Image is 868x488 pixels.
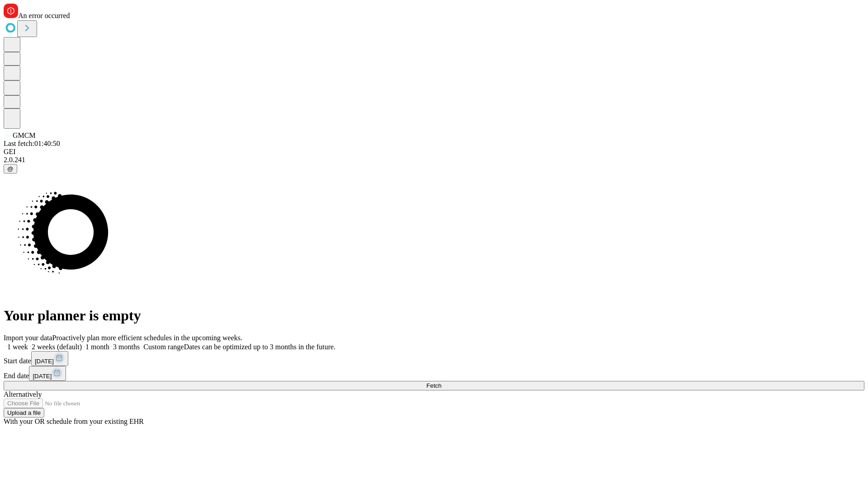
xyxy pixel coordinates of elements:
button: @ [4,164,17,174]
span: 1 month [85,343,109,351]
span: Custom range [143,343,184,351]
span: 3 months [113,343,140,351]
button: [DATE] [31,351,68,366]
h1: Your planner is empty [4,307,864,324]
div: GEI [4,148,864,156]
span: Alternatively [4,390,42,398]
div: End date [4,366,864,381]
span: Import your data [4,334,52,342]
span: @ [7,165,14,172]
button: Fetch [4,381,864,390]
span: With your OR schedule from your existing EHR [4,418,144,425]
span: [DATE] [35,358,54,365]
button: Upload a file [4,408,44,418]
div: Start date [4,351,864,366]
span: Fetch [426,382,441,389]
span: Last fetch: 01:40:50 [4,140,60,147]
span: 1 week [7,343,28,351]
span: An error occurred [18,12,70,19]
span: 2 weeks (default) [32,343,82,351]
span: [DATE] [33,373,52,380]
div: 2.0.241 [4,156,864,164]
span: GMCM [13,131,36,139]
span: Proactively plan more efficient schedules in the upcoming weeks. [52,334,242,342]
button: [DATE] [29,366,66,381]
span: Dates can be optimized up to 3 months in the future. [184,343,335,351]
